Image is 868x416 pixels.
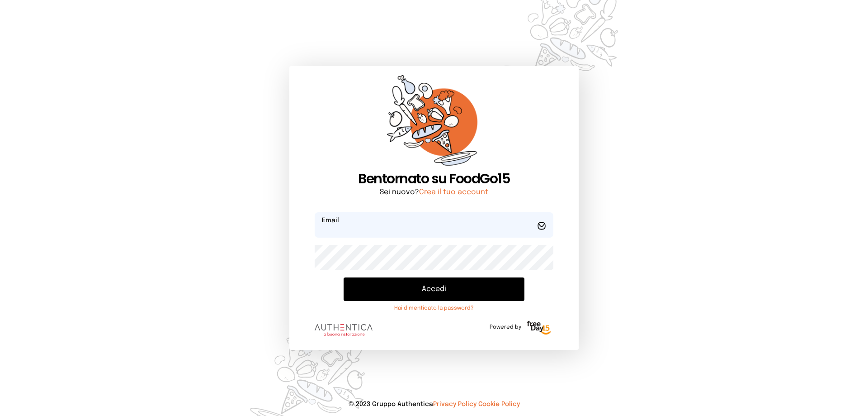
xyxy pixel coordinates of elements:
[478,401,520,407] a: Cookie Policy
[344,277,524,301] button: Accedi
[315,187,553,198] p: Sei nuovo?
[433,401,476,407] a: Privacy Policy
[315,171,553,187] h1: Bentornato su FoodGo15
[387,75,481,171] img: sticker-orange.65babaf.png
[525,319,553,337] img: logo-freeday.3e08031.png
[419,188,488,196] a: Crea il tuo account
[14,400,854,409] p: © 2023 Gruppo Authentica
[490,324,521,331] span: Powered by
[315,324,373,336] img: logo.8f33a47.png
[344,305,524,312] a: Hai dimenticato la password?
